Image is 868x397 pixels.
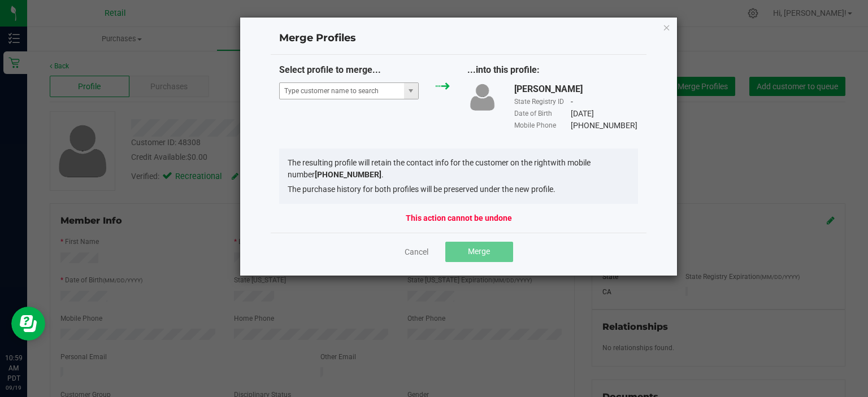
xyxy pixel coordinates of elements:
img: user-icon.png [467,82,497,112]
div: [DATE] [571,108,594,120]
a: Cancel [405,246,428,258]
input: NO DATA FOUND [280,83,404,99]
div: [PHONE_NUMBER] [571,120,637,132]
li: The purchase history for both profiles will be preserved under the new profile. [288,184,630,195]
iframe: Resource center [11,307,45,341]
h4: Merge Profiles [279,31,639,46]
button: Close [663,20,671,34]
div: Date of Birth [514,108,571,119]
span: Select profile to merge... [279,64,381,75]
div: - [571,96,573,108]
li: The resulting profile will retain the contact info for the customer on the right [288,157,630,181]
span: ...into this profile: [467,64,540,75]
div: State Registry ID [514,97,571,107]
span: Merge [468,247,490,256]
span: with mobile number . [288,158,591,179]
strong: This action cannot be undone [406,212,512,224]
button: Merge [445,242,513,262]
div: Mobile Phone [514,120,571,130]
div: [PERSON_NAME] [514,82,583,96]
strong: [PHONE_NUMBER] [315,170,381,179]
img: green_arrow.svg [436,82,450,90]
